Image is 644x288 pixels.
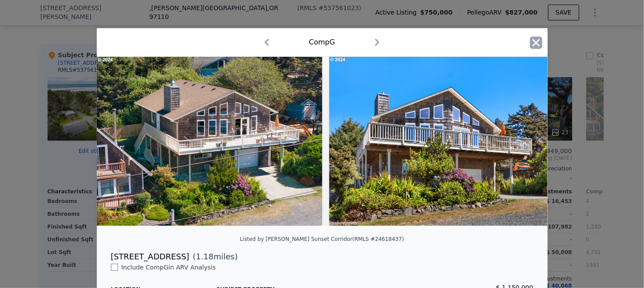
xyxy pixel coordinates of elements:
[196,252,213,261] span: 1.18
[240,236,404,242] div: Listed by [PERSON_NAME] Sunset Corridor (RMLS #24618437)
[309,37,335,48] div: Comp G
[97,57,322,226] img: Property Img
[118,264,220,271] span: Include Comp G in ARV Analysis
[111,251,189,263] div: [STREET_ADDRESS]
[189,251,238,263] span: ( miles)
[329,57,555,226] img: Property Img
